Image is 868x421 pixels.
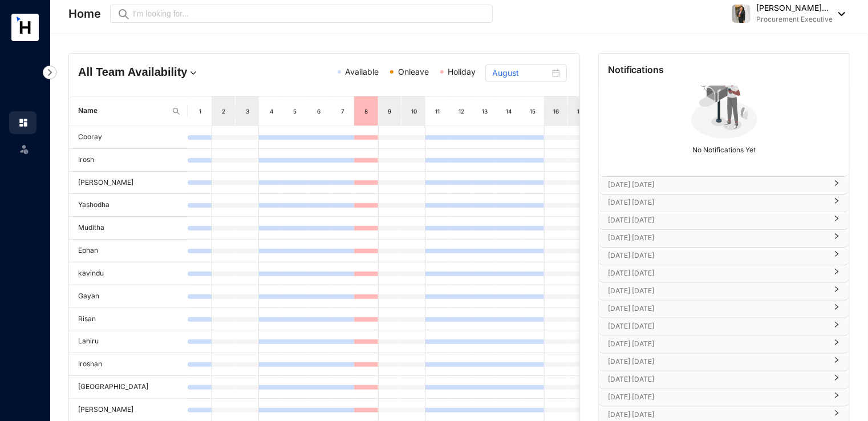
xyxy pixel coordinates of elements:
[599,195,849,212] div: [DATE] [DATE]
[69,149,188,172] td: Irosh
[504,106,513,117] div: 14
[833,237,840,240] span: right
[314,106,323,117] div: 6
[188,67,199,79] img: dropdown.780994ddfa97fca24b89f58b1de131fa.svg
[267,106,276,117] div: 4
[608,338,826,350] p: [DATE] [DATE]
[196,106,205,117] div: 1
[833,220,840,222] span: right
[69,194,188,217] td: Yashodha
[69,330,188,353] td: Lahiru
[69,285,188,308] td: Gayan
[69,217,188,240] td: Muditha
[608,285,826,297] p: [DATE] [DATE]
[386,106,395,117] div: 9
[68,6,101,22] p: Home
[599,265,849,282] div: [DATE] [DATE]
[69,308,188,331] td: Risan
[481,106,490,117] div: 13
[409,106,419,117] div: 10
[599,301,849,318] div: [DATE] [DATE]
[69,262,188,285] td: kavindu
[833,184,840,187] span: right
[338,106,347,117] div: 7
[608,356,826,367] p: [DATE] [DATE]
[599,212,849,229] div: [DATE] [DATE]
[575,106,585,117] div: 17
[602,141,846,156] p: No Notifications Yet
[608,197,826,208] p: [DATE] [DATE]
[599,354,849,371] div: [DATE] [DATE]
[833,255,840,257] span: right
[69,172,188,195] td: [PERSON_NAME]
[608,303,826,314] p: [DATE] [DATE]
[608,214,826,226] p: [DATE] [DATE]
[133,7,486,20] input: I’m looking for...
[833,290,840,293] span: right
[78,64,242,80] h4: All Team Availability
[599,371,849,388] div: [DATE] [DATE]
[492,67,550,79] input: Select month
[599,336,849,353] div: [DATE] [DATE]
[608,232,826,244] p: [DATE] [DATE]
[346,67,379,76] span: Available
[9,111,36,134] li: Home
[833,379,840,381] span: right
[732,5,751,23] img: file-1753941879248_1bd3ec41-71d2-4225-8b65-88dff296eb89
[833,343,840,346] span: right
[599,177,849,194] div: [DATE] [DATE]
[833,414,840,416] span: right
[685,62,764,141] img: no-notification-yet.99f61bb71409b19b567a5111f7a484a1.svg
[608,374,826,385] p: [DATE] [DATE]
[608,250,826,261] p: [DATE] [DATE]
[833,12,845,16] img: dropdown-black.8e83cc76930a90b1a4fdb6d089b7bf3a.svg
[599,318,849,335] div: [DATE] [DATE]
[433,106,442,117] div: 11
[69,240,188,262] td: Ephan
[362,106,371,117] div: 8
[551,106,561,117] div: 16
[599,283,849,300] div: [DATE] [DATE]
[69,353,188,376] td: Iroshan
[608,391,826,403] p: [DATE] [DATE]
[833,361,840,363] span: right
[608,63,664,76] p: Notifications
[833,202,840,204] span: right
[608,321,826,332] p: [DATE] [DATE]
[448,67,476,76] span: Holiday
[18,143,30,155] img: leave-unselected.2934df6273408c3f84d9.svg
[290,106,299,117] div: 5
[172,107,181,116] img: search.8ce656024d3affaeffe32e5b30621cb7.svg
[457,106,466,117] div: 12
[528,106,537,117] div: 15
[833,308,840,310] span: right
[78,106,167,116] span: Name
[69,126,188,149] td: Cooray
[69,376,188,399] td: [GEOGRAPHIC_DATA]
[43,66,56,79] img: nav-icon-right.af6afadce00d159da59955279c43614e.svg
[608,268,826,279] p: [DATE] [DATE]
[18,118,29,128] img: home.c6720e0a13eba0172344.svg
[243,106,252,117] div: 3
[599,248,849,265] div: [DATE] [DATE]
[599,230,849,247] div: [DATE] [DATE]
[833,396,840,399] span: right
[608,409,826,420] p: [DATE] [DATE]
[608,179,826,191] p: [DATE] [DATE]
[756,14,833,25] p: Procurement Executive
[833,326,840,328] span: right
[599,389,849,406] div: [DATE] [DATE]
[833,273,840,275] span: right
[756,2,833,14] p: [PERSON_NAME]...
[219,106,228,117] div: 2
[398,67,429,76] span: Onleave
